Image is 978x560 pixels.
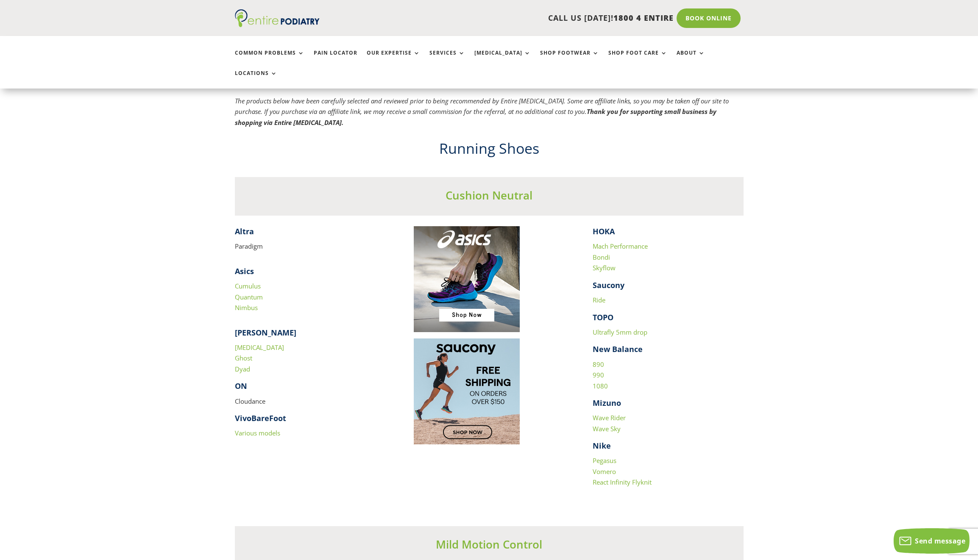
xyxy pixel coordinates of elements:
button: Send message [894,528,970,554]
a: Wave Sky [593,424,621,433]
em: The products below have been carefully selected and reviewed prior to being recommended by Entire... [235,97,729,127]
a: Ultrafly 5mm drop [593,328,647,336]
a: Pegasus [593,456,616,465]
a: Cumulus [235,282,261,290]
a: Services [429,50,465,68]
p: Cloudance [235,396,386,413]
a: About [677,50,705,68]
a: Vomero [593,467,616,476]
strong: [PERSON_NAME] [235,327,296,338]
a: Pain Locator [314,50,357,68]
strong: Mizuno [593,398,621,408]
a: Various models [235,429,280,437]
a: Common Problems [235,50,304,68]
strong: Asics [235,266,254,276]
a: Entire Podiatry [235,20,320,29]
strong: Thank you for supporting small business by shopping via Entire [MEDICAL_DATA]. [235,107,716,127]
a: 1080 [593,382,608,390]
img: logo (1) [235,9,320,27]
h2: Running Shoes [235,139,744,163]
a: React Infinity Flyknit [593,478,652,486]
a: Shop Footwear [540,50,599,68]
a: [MEDICAL_DATA] [235,343,284,352]
h3: Cushion Neutral [235,188,744,207]
a: Quantum [235,293,263,301]
p: Paradigm [235,241,386,252]
strong: Nike [593,441,611,451]
a: Dyad [235,365,250,373]
strong: Altra [235,226,254,236]
strong: ON [235,381,247,391]
p: CALL US [DATE]! [352,13,674,24]
span: Send message [915,536,965,546]
a: Book Online [677,8,741,28]
a: [MEDICAL_DATA] [474,50,531,68]
a: Locations [235,70,277,89]
span: 1800 4 ENTIRE [613,13,674,23]
strong: TOPO [593,312,613,322]
a: Shop Foot Care [608,50,667,68]
strong: New Balance [593,344,643,354]
strong: HOKA [593,226,615,236]
h3: Mild Motion Control [235,537,744,556]
strong: VivoBareFoot [235,413,286,423]
a: Bondi [593,253,610,261]
h4: ​ [235,226,386,241]
a: Wave Rider [593,413,626,422]
img: Image to click to buy ASIC shoes online [414,226,520,332]
a: Mach Performance [593,242,648,250]
a: Nimbus [235,303,258,312]
a: Ghost [235,354,252,362]
strong: Saucony [593,280,624,290]
a: Ride [593,296,605,304]
a: Skyflow [593,263,616,272]
a: Our Expertise [367,50,420,68]
a: 890 [593,360,604,369]
a: 990 [593,371,604,379]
